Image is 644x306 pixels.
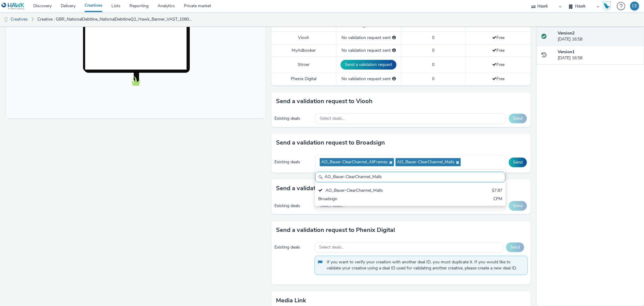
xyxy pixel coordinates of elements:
span: 0 [432,76,434,82]
div: $7.87 [492,187,502,194]
div: CE [632,2,637,11]
div: Existing deals [274,203,312,209]
div: [DATE] 16:58 [558,30,639,43]
span: Free [492,76,505,82]
div: AO_Bauer-ClearChannel_Malls [318,187,440,194]
button: Send [509,114,527,123]
span: 0 [432,35,434,41]
h3: Send a validation request to Viooh [276,97,373,106]
td: Phenix Digital [271,73,336,85]
input: Search...... [315,172,505,182]
button: Send [509,201,527,211]
button: Send [509,158,527,167]
span: Free [492,35,505,41]
div: Broadsign [318,196,440,203]
h3: Send a validation request to Broadsign [276,138,385,147]
span: Free [492,62,505,67]
img: dooh [3,17,9,23]
td: Stroer [271,57,336,73]
a: Creative : GBR_NationalDebtline_NationalDebtlineQ2_Hawk_Banner_VAST_1080x1920_Cope_10"_20250429 [34,12,195,27]
div: [DATE] 16:58 [558,49,639,61]
div: No validation request sent [339,47,398,54]
h3: Media link [276,296,306,305]
div: Please select a deal below and click on Send to send a validation request to Phenix Digital. [392,76,396,82]
div: CPM [493,196,502,203]
h3: Send a validation request to MyAdbooker [276,184,392,193]
strong: Version 1 [558,49,575,55]
div: No validation request sent [339,76,398,82]
div: Existing deals [274,159,312,165]
div: Existing deals [274,116,312,122]
div: Existing deals [274,244,312,250]
div: Please select a deal below and click on Send to send a validation request to Viooh. [392,35,396,41]
span: If you want to verify your creation with another deal ID, you must duplicate it. If you would lik... [327,259,521,272]
button: Send a validation request [341,60,396,70]
h3: Send a validation request to Phenix Digital [276,226,395,235]
span: AO_Bauer-ClearChannel_AllFrames [321,160,388,165]
div: No validation request sent [339,35,398,41]
a: Hawk Academy [602,1,614,11]
td: Viooh [271,32,336,44]
img: undefined Logo [2,2,25,10]
span: AO_Bauer-ClearChannel_Malls [397,160,454,165]
img: Hawk Academy [602,1,611,11]
span: Select deals... [319,245,344,250]
button: Send [506,243,524,252]
div: Please select a deal below and click on Send to send a validation request to MyAdbooker. [392,47,396,54]
span: 0 [432,62,434,67]
span: Free [492,47,505,53]
strong: Version 2 [558,30,575,36]
span: Select deals... [320,203,345,209]
span: 0 [432,47,434,53]
span: Select deals... [320,116,345,121]
td: MyAdbooker [271,44,336,57]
